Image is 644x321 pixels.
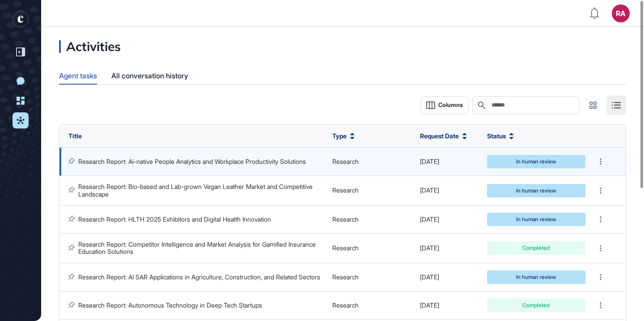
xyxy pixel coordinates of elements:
[494,217,579,222] div: In human review
[59,67,97,84] div: Agent tasks
[111,67,188,85] div: All conversation history
[420,158,439,165] span: [DATE]
[612,4,630,22] button: RA
[78,215,271,223] a: Research Report: HLTH 2025 Exhibitors and Digital Health Innovation
[332,158,359,165] span: Research
[332,244,359,252] span: Research
[78,240,318,255] a: Research Report: Competitor Intelligence and Market Analysis for Gamified Insurance Education Sol...
[78,158,306,165] a: Research Report: Ai-native People Analytics and Workplace Productivity Solutions
[78,301,262,309] a: Research Report: Autonomous Technology in Deep Tech Startups
[332,215,359,223] span: Research
[68,132,82,140] span: Title
[421,96,469,114] button: Columns
[420,273,439,281] span: [DATE]
[78,273,320,281] a: Research Report: AI SAR Applications in Agriculture, Construction, and Related Sectors
[332,131,355,141] button: Type
[13,11,29,27] div: entrapeer-logo
[420,301,439,309] span: [DATE]
[78,183,314,197] a: Research Report: Bio-based and Lab-grown Vegan Leather Market and Competitive Landscape
[494,274,579,280] div: In human review
[420,131,459,141] span: Request Date
[438,102,463,108] span: Columns
[494,188,579,193] div: In human review
[420,215,439,223] span: [DATE]
[332,273,359,281] span: Research
[59,40,121,53] div: Activities
[494,159,579,164] div: In human review
[494,245,579,251] div: Completed
[420,244,439,252] span: [DATE]
[332,131,347,141] span: Type
[487,131,514,141] button: Status
[487,131,506,141] span: Status
[494,303,579,308] div: Completed
[420,131,467,141] button: Request Date
[332,186,359,194] span: Research
[332,301,359,309] span: Research
[420,186,439,194] span: [DATE]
